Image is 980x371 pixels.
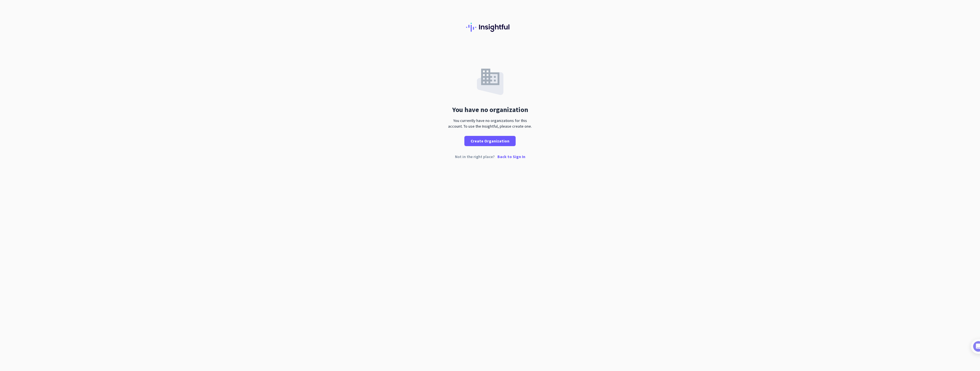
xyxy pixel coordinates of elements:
[497,155,525,159] p: Back to Sign In
[471,138,509,144] span: Create Organization
[452,106,528,113] div: You have no organization
[446,118,534,129] div: You currently have no organizations for this account. To use the Insightful, please create one.
[466,23,514,32] img: Insightful
[464,136,516,146] button: Create Organization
